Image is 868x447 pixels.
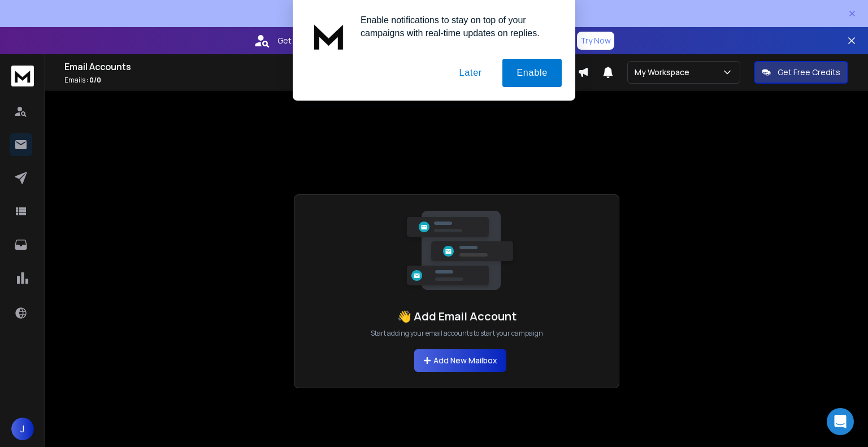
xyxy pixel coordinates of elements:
button: J [11,418,34,440]
p: Start adding your email accounts to start your campaign [371,329,543,338]
button: Later [445,59,496,87]
button: Add New Mailbox [414,349,506,372]
button: Enable [502,59,562,87]
h1: 👋 Add Email Account [397,309,517,324]
div: Open Intercom Messenger [827,408,854,435]
img: notification icon [306,14,351,59]
div: Enable notifications to stay on top of your campaigns with real-time updates on replies. [351,14,562,40]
